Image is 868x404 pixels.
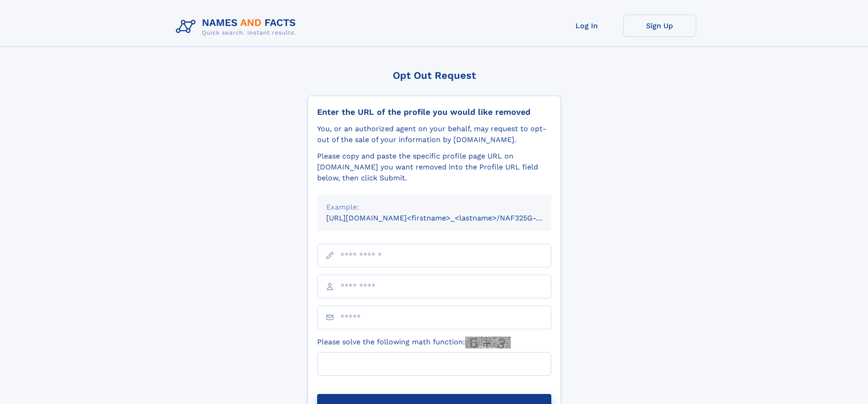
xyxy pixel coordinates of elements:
[326,214,569,222] small: [URL][DOMAIN_NAME]<firstname>_<lastname>/NAF325G-xxxxxxxx
[172,15,303,39] img: Logo Names and Facts
[326,202,542,213] div: Example:
[317,151,551,184] div: Please copy and paste the specific profile page URL on [DOMAIN_NAME] you want removed into the Pr...
[308,70,561,81] div: Opt Out Request
[623,15,696,37] a: Sign Up
[317,337,511,348] label: Please solve the following math function:
[317,107,551,117] div: Enter the URL of the profile you would like removed
[317,123,551,145] div: You, or an authorized agent on your behalf, may request to opt-out of the sale of your informatio...
[550,15,623,37] a: Log In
